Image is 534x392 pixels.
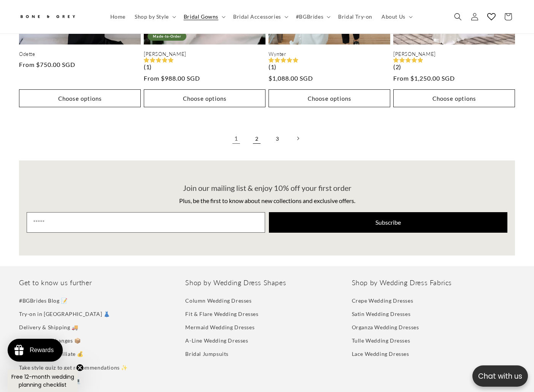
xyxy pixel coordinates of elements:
span: Bridal Accessories [233,13,281,20]
h2: Get to know us further [19,278,182,287]
a: Mermaid Wedding Dresses [185,321,254,334]
a: Bone and Grey Bridal [16,8,98,26]
a: Column Wedding Dresses [185,296,251,307]
span: Shop by Style [135,13,169,20]
h2: Shop by Wedding Dress Shapes [185,278,348,287]
summary: Bridal Gowns [179,9,229,25]
a: Bridal Jumpsuits [185,347,229,360]
a: Fit & Flare Wedding Dresses [185,307,258,321]
span: Home [110,13,126,20]
a: Returns & Exchanges 📦 [19,334,81,347]
div: Free 12-month wedding planning checklistClose teaser [8,370,78,392]
div: Rewards [30,347,54,354]
a: [PERSON_NAME] [393,51,515,57]
button: Open chatbox [472,365,528,387]
button: Close teaser [76,364,84,371]
summary: Shop by Style [130,9,179,25]
a: Next page [289,130,306,147]
a: Crepe Wedding Dresses [352,296,413,307]
a: #BGBrides Blog 📝 [19,296,68,307]
a: Page 1 [228,130,245,147]
span: Bridal Try-on [338,13,372,20]
a: Lace Wedding Dresses [352,347,409,360]
a: Try-on in [GEOGRAPHIC_DATA] 👗 [19,307,110,321]
a: Tulle Wedding Dresses [352,334,410,347]
a: Satin Wedding Dresses [352,307,411,321]
p: Chat with us [472,371,528,382]
span: Join our mailing list & enjoy 10% off your first order [183,183,351,192]
span: #BGBrides [296,13,323,20]
a: A-Line Wedding Dresses [185,334,248,347]
summary: Bridal Accessories [229,9,291,25]
span: Free 12-month wedding planning checklist [11,373,74,389]
input: Email [27,212,265,233]
summary: #BGBrides [291,9,334,25]
summary: Search [450,8,466,25]
a: [PERSON_NAME] [144,51,265,57]
span: About Us [381,13,405,20]
a: Delivery & Shipping 🚚 [19,321,78,334]
button: Choose options [19,89,141,107]
span: Bridal Gowns [184,13,218,20]
a: Bridal Try-on [334,9,377,25]
img: Bone and Grey Bridal [19,11,76,23]
span: Plus, be the first to know about new collections and exclusive offers. [179,197,355,204]
a: Wynter [269,51,390,57]
a: Page 3 [269,130,286,147]
nav: Pagination [19,130,515,147]
a: Odette [19,51,141,57]
a: Page 2 [248,130,265,147]
a: Home [106,9,130,25]
button: Choose options [393,89,515,107]
button: Choose options [144,89,265,107]
button: Choose options [269,89,390,107]
button: Subscribe [269,212,507,233]
a: Organza Wedding Dresses [352,321,419,334]
h2: Shop by Wedding Dress Fabrics [352,278,515,287]
a: Take style quiz to get recommendations ✨ [19,361,128,374]
summary: About Us [377,9,416,25]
